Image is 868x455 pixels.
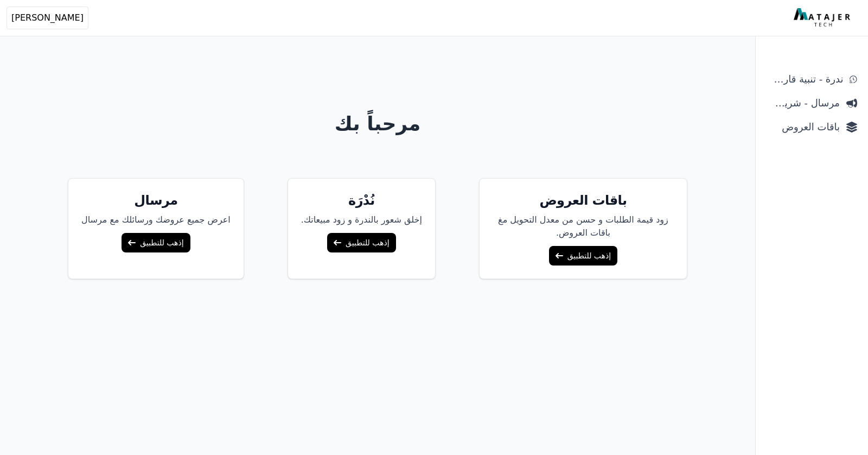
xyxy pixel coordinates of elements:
span: باقات العروض [767,119,840,135]
p: إخلق شعور بالندرة و زود مبيعاتك. [301,213,422,226]
h5: نُدْرَة [301,192,422,209]
button: [PERSON_NAME] [7,7,88,29]
a: إذهب للتطبيق [327,233,395,252]
h5: باقات العروض [493,192,674,209]
span: ندرة - تنبية قارب علي النفاذ [767,72,843,87]
h5: مرسال [81,192,231,209]
a: إذهب للتطبيق [122,233,190,252]
span: مرسال - شريط دعاية [767,96,840,111]
span: [PERSON_NAME] [11,11,84,24]
img: MatajerTech Logo [794,8,853,28]
p: زود قيمة الطلبات و حسن من معدل التحويل مغ باقات العروض. [493,213,674,239]
a: إذهب للتطبيق [549,246,617,266]
p: اعرض جميع عروضك ورسائلك مع مرسال [81,213,231,226]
